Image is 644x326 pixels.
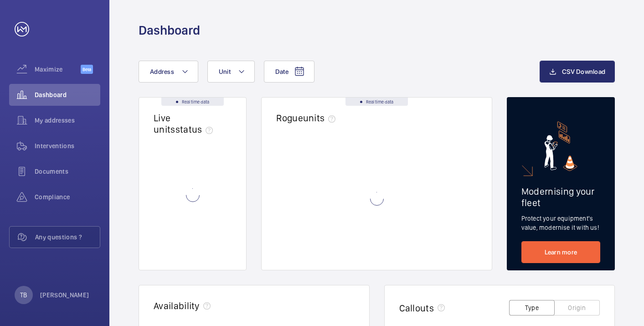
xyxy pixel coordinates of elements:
[161,98,224,106] div: Real time data
[521,186,600,208] h2: Modernising your fleet
[35,141,100,150] span: Interventions
[540,61,615,83] button: CSV Download
[40,290,89,300] p: [PERSON_NAME]
[35,233,100,242] span: Any questions ?
[20,290,27,300] p: TB
[562,68,605,75] span: CSV Download
[81,65,93,74] span: Beta
[276,112,339,124] h2: Rogue
[35,116,100,125] span: My addresses
[154,300,200,311] h2: Availability
[345,98,408,106] div: Real time data
[544,121,577,171] img: marketing-card.svg
[175,124,217,135] span: status
[35,90,100,99] span: Dashboard
[219,68,231,75] span: Unit
[35,192,100,202] span: Compliance
[521,214,600,232] p: Protect your equipment's value, modernise it with us!
[35,65,81,74] span: Maximize
[150,68,174,75] span: Address
[509,300,555,316] button: Type
[139,61,198,83] button: Address
[521,241,600,263] a: Learn more
[399,302,434,314] h2: Callouts
[303,112,340,124] span: units
[554,300,600,316] button: Origin
[35,167,100,176] span: Documents
[275,68,289,75] span: Date
[264,61,314,83] button: Date
[139,22,200,39] h1: Dashboard
[154,112,216,135] h2: Live units
[207,61,255,83] button: Unit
